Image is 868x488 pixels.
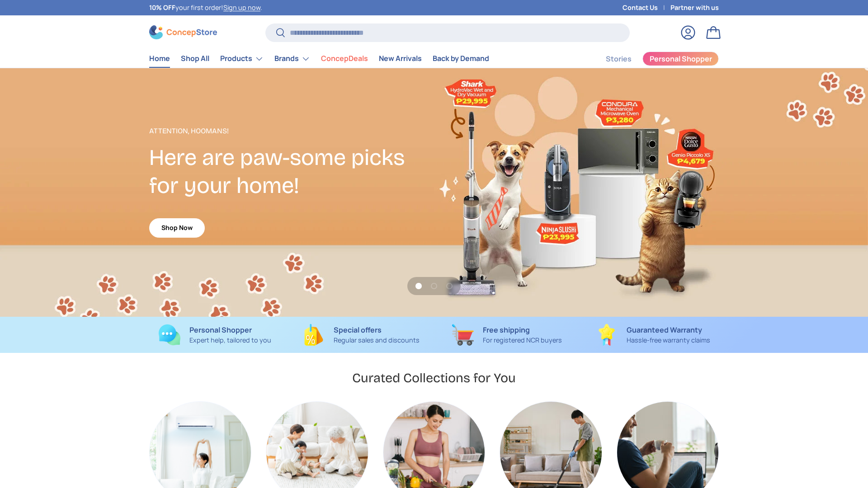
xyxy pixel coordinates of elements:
h2: Curated Collections for You [352,370,516,386]
p: your first order! . [149,3,262,13]
a: Stories [606,50,632,68]
a: Personal Shopper Expert help, tailored to you [149,324,281,346]
strong: Guaranteed Warranty [627,325,702,335]
a: Sign up now [223,3,260,12]
a: Products [220,50,264,68]
p: Attention, Hoomans! [149,126,434,136]
a: Home [149,50,170,67]
strong: Personal Shopper [189,325,252,335]
p: Regular sales and discounts [334,335,420,345]
a: Free shipping For registered NCR buyers [441,324,573,346]
p: For registered NCR buyers [483,335,562,345]
a: Shop All [181,50,209,67]
a: Partner with us [670,3,719,13]
a: Guaranteed Warranty Hassle-free warranty claims [587,324,719,346]
strong: Free shipping [483,325,530,335]
strong: 10% OFF [149,3,175,12]
span: Personal Shopper [650,55,712,62]
p: Expert help, tailored to you [189,335,271,345]
a: Special offers Regular sales and discounts [295,324,427,346]
h2: Here are paw-some picks for your home! [149,144,434,200]
img: ConcepStore [149,25,217,39]
a: Brands [274,50,310,68]
summary: Brands [269,50,316,68]
a: Back by Demand [433,50,489,67]
nav: Secondary [584,50,719,68]
a: Shop Now [149,218,205,238]
a: ConcepDeals [321,50,368,67]
a: New Arrivals [379,50,422,67]
a: Contact Us [623,3,670,13]
a: Personal Shopper [642,52,719,66]
summary: Products [215,50,269,68]
nav: Primary [149,50,489,68]
p: Hassle-free warranty claims [627,335,710,345]
strong: Special offers [334,325,382,335]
